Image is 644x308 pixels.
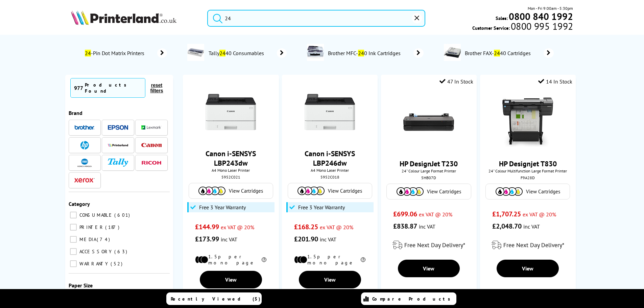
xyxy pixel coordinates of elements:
span: Brother MFC- 0 Ink Cartridges [327,50,403,56]
a: Brother FAX-2440 Cartridges [464,44,554,62]
span: Free 3 Year Warranty [199,204,246,211]
img: Canon-i-SENSYS-LBP246dw-Front-Small.jpg [305,87,355,137]
mark: 24 [494,50,500,56]
img: Lexmark [141,125,162,129]
input: CONSUMABLE 601 [70,212,77,218]
span: 74 [97,236,112,242]
a: 0800 840 1992 [508,13,573,20]
img: HP [80,141,89,149]
button: reset filters [145,82,168,94]
span: Free Next Day Delivery* [503,241,564,249]
span: Free Next Day Delivery* [404,241,465,249]
span: Tally 40 Consumables [208,50,267,56]
img: Konica Minolta [77,159,92,167]
span: A4 Mono Laser Printer [285,168,374,173]
span: Free 3 Year Warranty [298,204,345,211]
img: HP-T830-F9A28A-Front-Small.jpg [502,97,553,147]
span: View Cartridges [328,188,362,194]
b: 0800 840 1992 [509,10,573,23]
span: £699.06 [393,210,417,218]
img: HP-DesignJet-T230-Front-Main-Small.jpg [403,97,454,147]
span: Mon - Fri 9:00am - 5:30pm [528,5,573,11]
span: inc VAT [523,223,540,230]
a: Printerland Logo [71,10,199,26]
input: MEDIA 74 [70,236,77,243]
span: Brother FAX- 40 Cartridges [464,50,534,56]
span: inc VAT [320,236,336,243]
li: 1.5p per mono page [195,254,266,266]
img: 043431-conspage.jpg [187,44,204,61]
a: View Cartridges [192,187,269,195]
span: £168.25 [294,222,318,231]
img: Cartridges [297,187,325,195]
span: ex VAT @ 20% [221,224,254,231]
span: -Pin Dot Matrix Printers [84,50,147,56]
span: ACCESSORY [78,248,114,255]
span: PRINTER [78,224,104,230]
span: £1,707.25 [492,210,521,218]
a: View Cartridges [390,187,467,196]
span: 52 [111,261,124,267]
span: View [423,265,434,272]
img: FAX2440-conspage.jpg [444,44,461,61]
mark: 24 [85,50,91,56]
img: Xerox [74,178,95,183]
span: MEDIA [78,236,96,242]
input: WARRANTY 52 [70,260,77,267]
span: View Cartridges [229,188,263,194]
span: inc VAT [419,223,435,230]
img: Brother [74,125,95,130]
span: £838.87 [393,222,417,231]
div: Products Found [85,82,142,94]
li: 1.5p per mono page [294,254,365,266]
a: 24-Pin Dot Matrix Printers [84,48,167,58]
span: Paper Size [69,282,93,289]
a: Canon i-SENSYS LBP243dw [206,149,256,168]
a: Compare Products [361,292,456,305]
span: 24" Colour Multifunction Large Format Printer [483,168,572,173]
span: £201.90 [294,235,318,243]
span: 977 [74,85,83,91]
img: Tally [108,159,128,166]
span: Customer Service: [472,23,573,31]
img: Printerland Logo [71,10,176,25]
span: £2,048.70 [492,222,522,231]
div: 5952C021 [188,174,273,180]
span: View Cartridges [427,188,461,195]
img: Ricoh [141,161,162,165]
a: View [299,271,361,288]
span: ex VAT @ 20% [320,224,353,231]
a: View [200,271,262,288]
input: PRINTER 187 [70,224,77,231]
span: 24" Colour Large Format Printer [384,168,473,173]
a: HP DesignJet T230 [400,159,458,168]
span: View [522,265,533,272]
span: inc VAT [221,236,237,243]
img: Cartridges [198,187,225,195]
a: Tally2440 Consumables [208,44,287,62]
span: CONSUMABLE [78,212,114,218]
a: Recently Viewed (5) [166,292,262,305]
mark: 24 [219,50,225,56]
span: A4 Mono Laser Printer [186,168,275,173]
mark: 24 [358,50,364,56]
input: ACCESSORY 63 [70,248,77,255]
img: Epson [108,125,128,130]
span: 187 [105,224,121,230]
span: 63 [114,248,129,255]
span: ex VAT @ 20% [419,211,452,218]
input: Search product [207,10,425,27]
span: Sales: [496,15,508,21]
img: Canon [141,143,162,147]
span: Category [69,200,90,207]
span: 0800 995 1992 [510,23,573,29]
a: View Cartridges [291,187,368,195]
a: View Cartridges [489,187,566,196]
span: View Cartridges [526,188,560,195]
a: Brother MFC-240 Ink Cartridges [327,44,424,62]
div: 47 In Stock [439,78,473,85]
span: WARRANTY [78,261,110,267]
a: View [398,260,460,277]
div: modal_delivery [384,236,473,255]
div: modal_delivery [483,236,572,255]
